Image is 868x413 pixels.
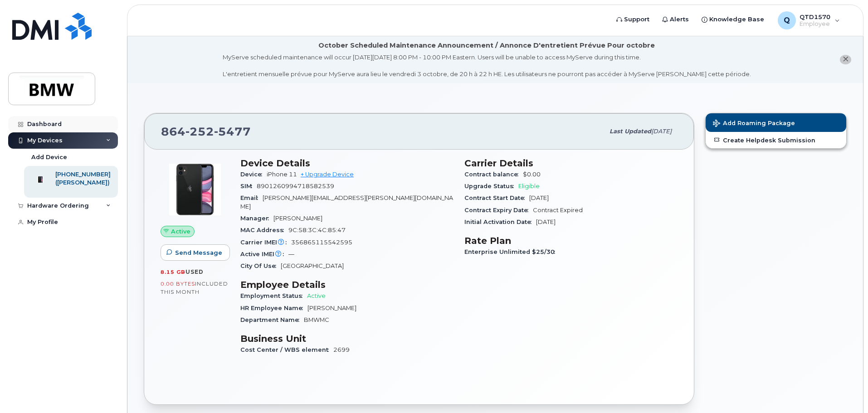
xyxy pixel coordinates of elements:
span: BMWMC [304,316,329,323]
span: Last updated [610,128,651,135]
span: Contract Expired [533,207,583,214]
span: [GEOGRAPHIC_DATA] [281,262,344,269]
img: iPhone_11.jpg [168,162,222,217]
h3: Device Details [240,158,454,169]
span: [DATE] [651,128,672,135]
iframe: Messenger Launcher [829,374,861,406]
h3: Rate Plan [464,235,678,246]
div: MyServe scheduled maintenance will occur [DATE][DATE] 8:00 PM - 10:00 PM Eastern. Users will be u... [223,53,751,78]
span: 0.00 Bytes [161,281,195,287]
span: Send Message [175,248,222,257]
span: Email [240,194,263,201]
span: 8901260994718582539 [257,183,334,189]
span: HR Employee Name [240,305,307,311]
span: included this month [161,280,228,295]
span: [PERSON_NAME] [307,305,356,311]
span: City Of Use [240,262,281,269]
span: Active [171,227,190,236]
span: Add Roaming Package [713,120,795,128]
a: Create Helpdesk Submission [706,132,846,148]
span: Department Name [240,316,304,323]
span: $0.00 [523,171,541,178]
button: close notification [840,55,851,64]
span: Employment Status [240,292,307,299]
span: [PERSON_NAME] [273,215,322,222]
span: 2699 [333,346,350,353]
span: 8.15 GB [161,269,185,275]
h3: Carrier Details [464,158,678,169]
span: [DATE] [536,219,556,225]
span: Device [240,171,267,178]
span: 252 [185,125,214,138]
span: [PERSON_NAME][EMAIL_ADDRESS][PERSON_NAME][DOMAIN_NAME] [240,194,453,209]
span: Contract balance [464,171,523,178]
span: Contract Expiry Date [464,207,533,214]
span: Contract Start Date [464,194,529,201]
span: [DATE] [529,194,549,201]
span: Active [307,292,326,299]
span: — [288,251,294,258]
span: Cost Center / WBS element [240,346,333,353]
span: used [185,268,204,275]
span: Enterprise Unlimited $25/30 [464,248,560,255]
span: Active IMEI [240,251,288,258]
h3: Employee Details [240,279,454,290]
span: 864 [161,125,251,138]
div: October Scheduled Maintenance Announcement / Annonce D'entretient Prévue Pour octobre [318,41,655,50]
span: Carrier IMEI [240,239,291,246]
a: + Upgrade Device [301,171,354,178]
span: Initial Activation Date [464,219,536,225]
button: Send Message [161,244,230,261]
span: 9C:58:3C:4C:85:47 [288,227,346,233]
span: Upgrade Status [464,183,518,189]
span: SIM [240,183,257,189]
span: iPhone 11 [267,171,297,178]
span: MAC Address [240,227,288,233]
span: 356865115542595 [291,239,352,246]
span: 5477 [214,125,251,138]
span: Eligible [518,183,540,189]
h3: Business Unit [240,333,454,344]
button: Add Roaming Package [706,113,846,132]
span: Manager [240,215,273,222]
